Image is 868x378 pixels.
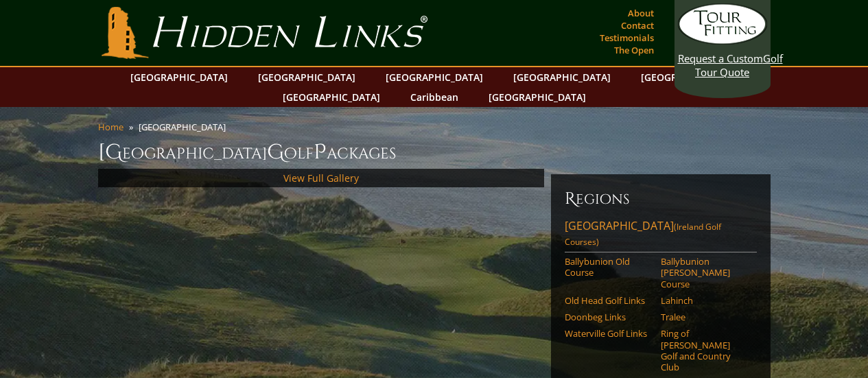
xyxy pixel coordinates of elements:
a: Request a CustomGolf Tour Quote [678,3,767,79]
span: (Ireland Golf Courses) [565,221,721,248]
span: G [267,139,284,166]
a: [GEOGRAPHIC_DATA] [124,67,235,87]
a: Contact [618,16,657,35]
a: The Open [611,40,657,60]
a: [GEOGRAPHIC_DATA] [506,67,618,87]
a: Caribbean [403,87,465,107]
a: Ballybunion Old Course [565,256,652,279]
a: Waterville Golf Links [565,328,652,339]
a: [GEOGRAPHIC_DATA] [634,67,745,87]
a: Ballybunion [PERSON_NAME] Course [661,256,748,290]
h1: [GEOGRAPHIC_DATA] olf ackages [98,139,771,166]
span: P [314,139,327,166]
a: [GEOGRAPHIC_DATA] [251,67,362,87]
span: Request a Custom [678,51,763,65]
a: About [624,3,657,23]
a: Old Head Golf Links [565,295,652,306]
h6: Regions [565,188,757,210]
a: View Full Gallery [283,172,359,185]
a: Tralee [661,311,748,322]
a: Testimonials [596,28,657,47]
a: [GEOGRAPHIC_DATA](Ireland Golf Courses) [565,218,757,252]
a: [GEOGRAPHIC_DATA] [482,87,593,107]
a: Lahinch [661,295,748,306]
a: [GEOGRAPHIC_DATA] [276,87,387,107]
a: Home [98,121,124,133]
a: Doonbeg Links [565,311,652,322]
a: [GEOGRAPHIC_DATA] [379,67,490,87]
li: [GEOGRAPHIC_DATA] [139,121,231,133]
a: Ring of [PERSON_NAME] Golf and Country Club [661,328,748,373]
